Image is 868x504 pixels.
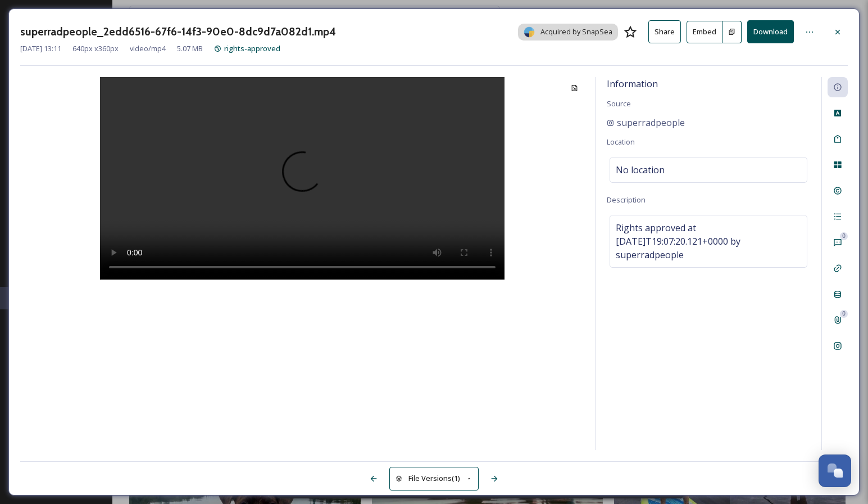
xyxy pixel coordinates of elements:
[819,454,851,487] button: Open Chat
[524,26,535,38] img: snapsea-logo.png
[540,26,612,37] span: Acquired by SnapSea
[389,467,479,490] button: File Versions(1)
[616,221,801,262] span: Rights approved at [DATE]T19:07:20.121+0000 by superradpeople
[840,232,848,240] div: 0
[607,195,646,205] span: Description
[130,43,166,54] span: video/mp4
[20,24,336,40] h3: superradpeople_2edd6516-67f6-14f3-90e0-8dc9d7a082d1.mp4
[607,116,685,129] a: superradpeople
[72,43,119,54] span: 640 px x 360 px
[617,116,685,129] span: superradpeople
[840,310,848,318] div: 0
[747,20,794,43] button: Download
[177,43,203,54] span: 5.07 MB
[616,163,665,177] span: No location
[687,21,722,43] button: Embed
[20,43,61,54] span: [DATE] 13:11
[224,43,280,53] span: rights-approved
[607,78,658,90] span: Information
[648,20,681,43] button: Share
[607,98,631,109] span: Source
[607,137,635,147] span: Location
